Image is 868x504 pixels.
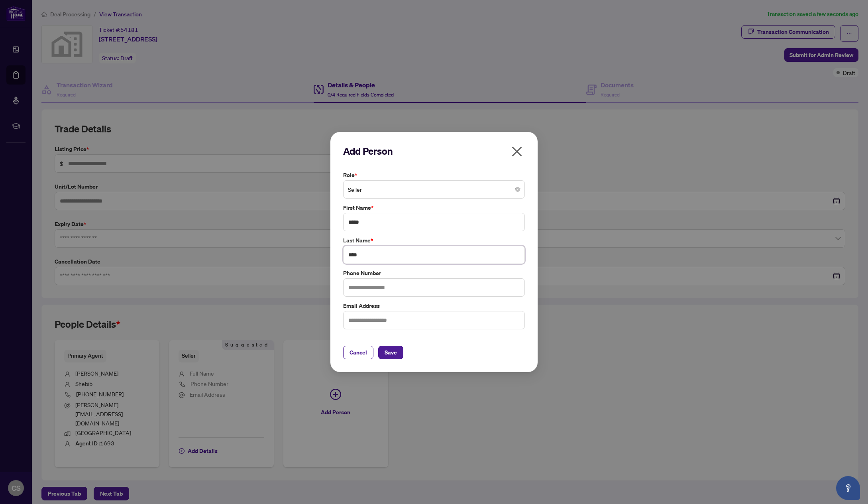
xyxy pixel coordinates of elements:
[13,21,19,27] img: website_grey.svg
[836,476,860,500] button: Open asap
[22,46,28,53] img: tab_domain_overview_orange.svg
[378,346,403,359] button: Save
[343,346,373,359] button: Cancel
[30,47,71,52] div: Domain Overview
[343,236,525,245] label: Last Name
[348,182,520,197] span: Seller
[343,171,525,179] label: Role
[88,47,134,52] div: Keywords by Traffic
[343,269,525,278] label: Phone Number
[350,346,367,359] span: Cancel
[22,13,39,19] div: v 4.0.25
[385,346,397,359] span: Save
[21,21,132,27] div: Domain: [PERSON_NAME][DOMAIN_NAME]
[79,46,86,53] img: tab_keywords_by_traffic_grey.svg
[13,13,19,19] img: logo_orange.svg
[343,203,525,212] label: First Name
[515,187,520,192] span: close-circle
[343,301,525,310] label: Email Address
[511,145,523,158] span: close
[343,145,525,157] h2: Add Person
